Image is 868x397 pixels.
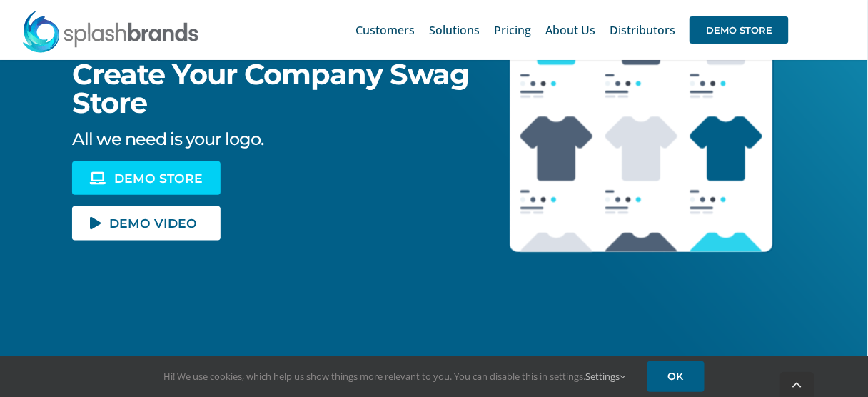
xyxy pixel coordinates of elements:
[610,7,675,53] a: Distributors
[114,172,203,184] span: DEMO STORE
[429,24,480,36] span: Solutions
[586,370,626,383] a: Settings
[610,24,675,36] span: Distributors
[494,24,531,36] span: Pricing
[109,217,197,229] span: DEMO VIDEO
[494,7,531,53] a: Pricing
[72,56,469,120] span: Create Your Company Swag Store
[355,7,415,53] a: Customers
[690,16,789,44] span: DEMO STORE
[355,7,789,53] nav: Main Menu Sticky
[21,10,200,53] img: SplashBrands.com Logo
[647,361,705,392] a: OK
[164,370,626,383] span: Hi! We use cookies, which help us show things more relevant to you. You can disable this in setti...
[355,24,415,36] span: Customers
[690,7,789,53] a: DEMO STORE
[545,24,595,36] span: About Us
[72,129,263,149] span: All we need is your logo.
[72,161,221,195] a: DEMO STORE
